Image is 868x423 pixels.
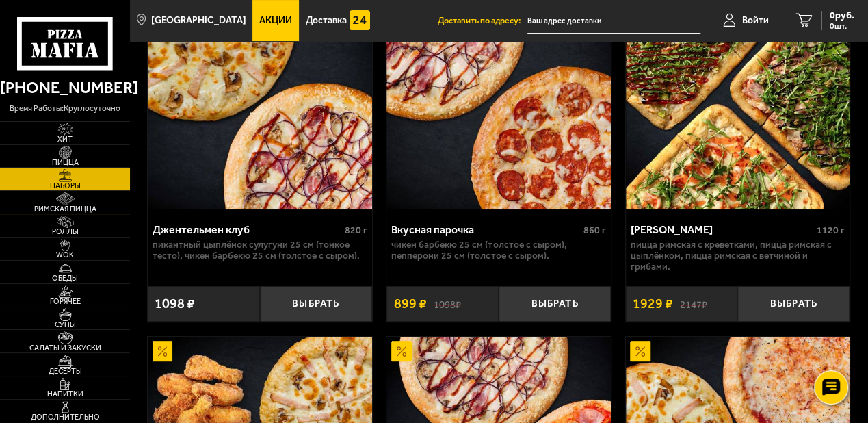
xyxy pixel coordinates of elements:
[631,240,845,272] p: Пицца Римская с креветками, Пицца Римская с цыплёнком, Пицца Римская с ветчиной и грибами.
[438,16,527,25] span: Доставить по адресу:
[630,341,650,361] img: Акционный
[830,22,854,30] span: 0 шт.
[391,223,580,236] div: Вкусная парочка
[499,286,611,322] button: Выбрать
[817,225,845,236] span: 1120 г
[345,225,367,236] span: 820 г
[153,240,367,261] p: Пикантный цыплёнок сулугуни 25 см (тонкое тесто), Чикен Барбекю 25 см (толстое с сыром).
[391,341,412,361] img: Акционный
[527,8,701,34] input: Ваш адрес доставки
[633,297,673,311] span: 1929 ₽
[259,16,292,25] span: Акции
[631,223,814,236] div: [PERSON_NAME]
[260,286,372,322] button: Выбрать
[583,225,606,236] span: 860 г
[737,286,850,322] button: Выбрать
[306,16,347,25] span: Доставка
[434,298,461,310] s: 1098 ₽
[151,16,246,25] span: [GEOGRAPHIC_DATA]
[350,10,370,31] img: 15daf4d41897b9f0e9f617042186c801.svg
[391,240,606,261] p: Чикен Барбекю 25 см (толстое с сыром), Пепперони 25 см (толстое с сыром).
[394,297,427,311] span: 899 ₽
[153,223,341,236] div: Джентельмен клуб
[153,341,173,361] img: Акционный
[830,11,854,21] span: 0 руб.
[742,16,769,25] span: Войти
[155,297,195,311] span: 1098 ₽
[680,298,707,310] s: 2147 ₽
